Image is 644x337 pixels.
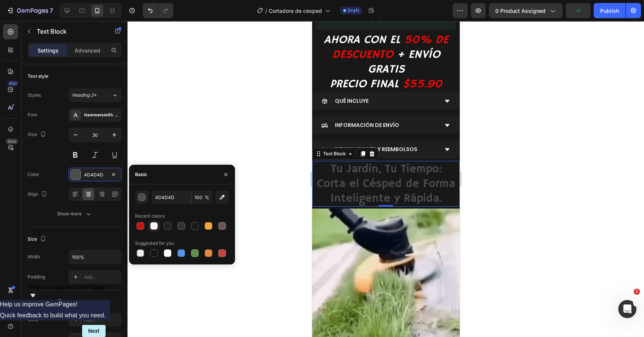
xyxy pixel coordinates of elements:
div: Size [28,234,48,244]
input: Auto [69,250,121,264]
button: Heading 2* [68,88,121,102]
span: Draft [348,7,359,14]
input: Eg: FFFFFF [152,190,191,204]
span: 0 product assigned [495,7,546,15]
button: Show survey - Help us improve GemPages! [28,284,106,300]
div: Show more [57,210,92,218]
span: 1 [634,289,640,295]
div: Color [28,171,39,178]
span: Help us improve GemPages! [28,284,106,291]
p: Settings [37,46,59,54]
div: Publish [600,7,619,15]
iframe: Design area [312,21,460,337]
span: Heading 2* [72,92,96,99]
p: 7 [50,6,53,15]
div: Add... [84,274,120,281]
div: Recent colors [135,213,165,220]
button: Show more [28,207,121,221]
div: Basic [135,171,147,178]
button: Publish [594,3,625,18]
div: Text style [28,73,48,80]
div: Font [28,111,37,118]
span: Cortadora de cesped [269,7,322,15]
div: Align [28,189,49,199]
div: Hammersmith One [84,112,120,119]
p: Advanced [75,46,100,54]
span: / [265,7,267,15]
div: Styles [28,92,41,99]
div: Width [28,254,40,260]
div: 4D4D4D [84,172,106,178]
button: 7 [3,3,56,18]
iframe: Intercom live chat [618,300,636,318]
button: 0 product assigned [489,3,563,18]
div: Undo/Redo [143,3,173,18]
div: 450 [7,80,18,87]
div: Beta [6,138,18,144]
span: % [205,194,209,201]
p: Text Block [37,27,101,36]
div: Size [28,130,48,140]
div: Padding [28,274,45,280]
div: Suggested for you [135,240,174,247]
